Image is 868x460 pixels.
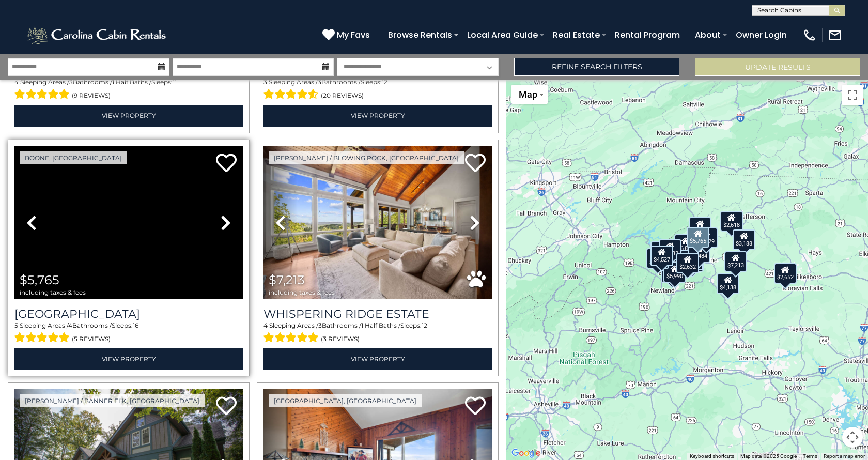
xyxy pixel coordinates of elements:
[337,28,370,41] span: My Favs
[842,427,863,448] button: Map camera controls
[14,307,243,321] h3: Wolf Ridge Lodge
[731,26,792,44] a: Owner Login
[514,58,679,76] a: Refine Search Filters
[548,26,605,44] a: Real Estate
[688,242,710,263] div: $3,484
[216,152,237,175] a: Add to favorites
[803,453,817,459] a: Terms (opens in new tab)
[14,348,243,370] a: View Property
[20,394,205,407] a: [PERSON_NAME] / Banner Elk, [GEOGRAPHIC_DATA]
[263,321,268,329] span: 4
[720,211,743,232] div: $2,618
[321,89,364,102] span: (20 reviews)
[774,263,797,284] div: $2,652
[465,152,486,175] a: Add to favorites
[361,321,400,329] span: 1 Half Baths /
[263,307,492,321] a: Whispering Ridge Estate
[717,273,739,294] div: $4,138
[828,28,842,42] img: mail-regular-white.png
[842,85,863,105] button: Toggle fullscreen view
[14,78,243,102] div: Sleeping Areas / Bathrooms / Sleeps:
[69,78,73,86] span: 3
[14,78,19,86] span: 4
[650,246,673,266] div: $4,527
[382,78,388,86] span: 12
[733,229,755,250] div: $3,188
[269,394,422,407] a: [GEOGRAPHIC_DATA], [GEOGRAPHIC_DATA]
[318,321,322,329] span: 3
[690,26,726,44] a: About
[263,321,492,346] div: Sleeping Areas / Bathrooms / Sleeps:
[133,321,138,329] span: 16
[14,307,243,321] a: [GEOGRAPHIC_DATA]
[824,453,865,459] a: Report a map error
[269,289,335,296] span: including taxes & fees
[512,85,548,104] button: Change map style
[269,151,464,164] a: [PERSON_NAME] / Blowing Rock, [GEOGRAPHIC_DATA]
[263,78,267,86] span: 3
[263,105,492,126] a: View Property
[269,272,305,287] span: $7,213
[465,395,486,418] a: Add to favorites
[519,89,537,100] span: Map
[20,151,127,164] a: Boone, [GEOGRAPHIC_DATA]
[383,26,457,44] a: Browse Rentals
[68,321,72,329] span: 4
[422,321,427,329] span: 12
[14,105,243,126] a: View Property
[610,26,685,44] a: Rental Program
[663,262,686,283] div: $5,990
[659,239,681,260] div: $4,132
[20,272,59,287] span: $5,765
[690,453,734,460] button: Keyboard shortcuts
[661,262,684,283] div: $3,069
[263,78,492,102] div: Sleeping Areas / Bathrooms / Sleeps:
[322,28,373,42] a: My Favs
[462,26,543,44] a: Local Area Guide
[263,348,492,370] a: View Property
[321,332,360,346] span: (3 reviews)
[26,25,169,45] img: White-1-2.png
[695,58,860,76] button: Update Results
[509,447,543,460] a: Open this area in Google Maps (opens a new window)
[687,227,709,248] div: $5,765
[20,289,86,296] span: including taxes & fees
[72,332,111,346] span: (5 reviews)
[740,453,797,459] span: Map data ©2025 Google
[676,253,699,273] div: $2,632
[674,234,697,255] div: $6,823
[72,89,111,102] span: (9 reviews)
[216,395,237,418] a: Add to favorites
[173,78,177,86] span: 11
[112,78,151,86] span: 1 Half Baths /
[318,78,321,86] span: 3
[509,447,543,460] img: Google
[14,321,18,329] span: 5
[263,146,492,299] img: thumbnail_169530012.jpeg
[802,28,817,42] img: phone-regular-white.png
[689,217,711,238] div: $2,881
[646,248,669,269] div: $3,101
[724,251,747,272] div: $7,213
[680,250,703,270] div: $6,781
[14,321,243,346] div: Sleeping Areas / Bathrooms / Sleeps:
